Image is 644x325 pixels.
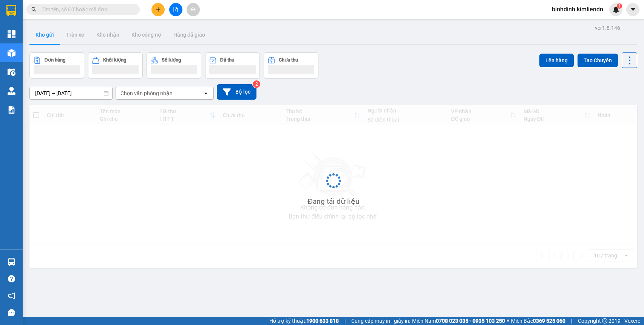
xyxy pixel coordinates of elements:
[120,89,173,97] div: Chọn văn phòng nhận
[90,26,125,44] button: Kho nhận
[602,318,607,323] span: copyright
[618,3,621,9] span: 1
[31,7,37,12] span: search
[344,317,346,325] span: |
[533,318,565,324] strong: 0369 525 060
[147,52,201,79] button: Số lượng
[8,49,15,57] img: warehouse-icon
[187,3,200,16] button: aim
[42,5,131,14] input: Tìm tên, số ĐT hoặc mã đơn
[30,87,112,99] input: Select a date range.
[613,6,619,13] img: icon-new-feature
[578,54,618,67] button: Tạo Chuyến
[412,317,505,325] span: Miền Nam
[539,54,574,67] button: Lên hàng
[8,292,15,299] span: notification
[8,258,15,266] img: warehouse-icon
[8,309,15,316] span: message
[511,317,565,325] span: Miền Bắc
[306,318,339,324] strong: 1900 633 818
[60,26,90,44] button: Trên xe
[162,57,181,63] div: Số lượng
[217,84,256,100] button: Bộ lọc
[436,318,505,324] strong: 0708 023 035 - 0935 103 250
[190,7,196,12] span: aim
[125,26,167,44] button: Kho công nợ
[8,87,15,95] img: warehouse-icon
[279,57,298,63] div: Chưa thu
[595,24,620,32] div: ver 1.8.146
[546,5,609,14] span: binhdinh.kimliendn
[8,30,15,38] img: dashboard-icon
[45,57,65,63] div: Đơn hàng
[29,52,84,79] button: Đơn hàng
[6,5,16,16] img: logo-vxr
[8,106,15,114] img: solution-icon
[626,3,639,16] button: caret-down
[571,317,572,325] span: |
[220,57,234,63] div: Đã thu
[617,3,622,9] sup: 1
[269,317,339,325] span: Hỗ trợ kỹ thuật:
[307,196,359,207] div: Đang tải dữ liệu
[264,52,318,79] button: Chưa thu
[507,319,509,322] span: ⚪️
[630,6,636,13] span: caret-down
[351,317,410,325] span: Cung cấp máy in - giấy in:
[8,275,15,282] span: question-circle
[173,7,178,12] span: file-add
[29,26,60,44] button: Kho gửi
[205,52,260,79] button: Đã thu
[253,80,260,88] sup: 2
[169,3,182,16] button: file-add
[151,3,165,16] button: plus
[156,7,161,12] span: plus
[103,57,126,63] div: Khối lượng
[88,52,143,79] button: Khối lượng
[8,68,15,76] img: warehouse-icon
[203,90,209,96] svg: open
[167,26,211,44] button: Hàng đã giao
